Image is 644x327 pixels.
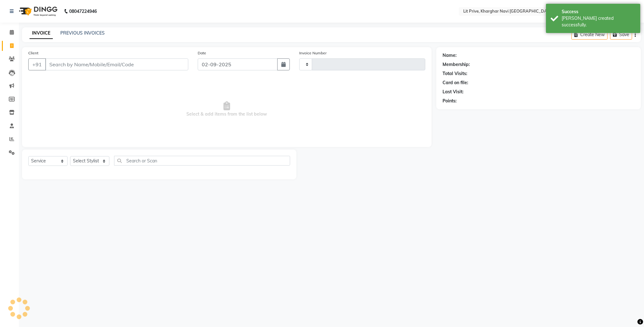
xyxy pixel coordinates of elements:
div: Points: [443,98,457,104]
a: PREVIOUS INVOICES [60,30,105,36]
span: Select & add items from the list below [28,78,425,141]
label: Date [198,50,206,56]
button: Save [610,30,632,40]
button: Create New [571,30,608,40]
b: 08047224946 [69,3,97,20]
label: Client [28,50,38,56]
div: Membership: [443,61,470,68]
div: Card on file: [443,79,468,86]
div: Last Visit: [443,89,464,95]
div: Total Visits: [443,70,467,77]
div: Success [562,8,636,15]
input: Search or Scan [114,156,290,166]
label: Invoice Number [299,50,327,56]
div: Name: [443,52,457,59]
a: INVOICE [30,28,53,39]
img: logo [16,3,59,20]
div: Bill created successfully. [562,15,636,28]
input: Search by Name/Mobile/Email/Code [45,58,188,70]
button: +91 [28,58,46,70]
